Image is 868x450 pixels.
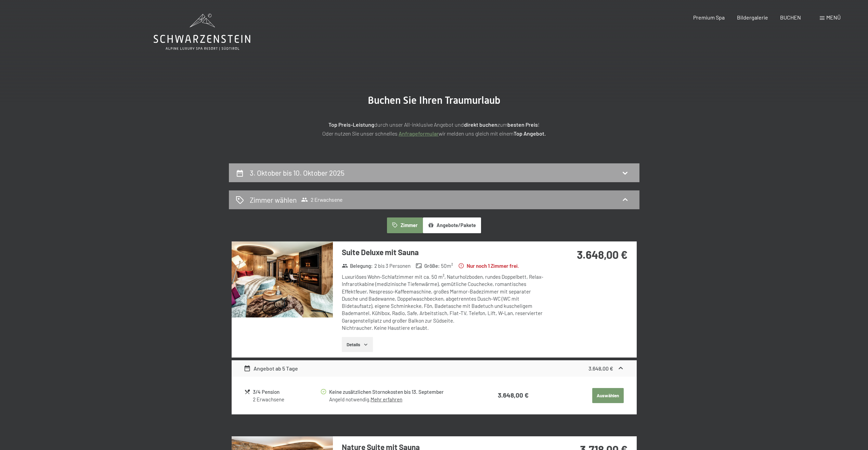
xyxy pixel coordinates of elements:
a: Bildergalerie [737,14,768,21]
div: Angebot ab 5 Tage [244,364,298,373]
strong: 3.648,00 € [588,365,613,372]
h3: Suite Deluxe mit Sauna [342,247,545,258]
strong: Nur noch 1 Zimmer frei. [458,262,519,270]
button: Angebote/Pakete [423,217,481,233]
button: Auswählen [592,388,624,403]
h2: Zimmer wählen [250,195,297,205]
span: Buchen Sie Ihren Traumurlaub [368,94,501,106]
h2: 3. Oktober bis 10. Oktober 2025 [250,168,345,177]
a: Mehr erfahren [371,396,402,402]
span: Menü [826,14,841,21]
div: Angeld notwendig. [329,396,471,403]
button: Details [342,337,373,352]
div: Angebot ab 5 Tage3.648,00 € [232,360,637,377]
img: mss_renderimg.php [232,241,333,317]
strong: besten Preis [507,121,538,128]
a: Anfrageformular [399,130,439,137]
strong: Größe : [416,262,440,270]
a: Premium Spa [693,14,725,21]
div: Keine zusätzlichen Stornokosten bis 13. September [329,388,471,396]
div: Luxuriöses Wohn-Schlafzimmer mit ca. 50 m², Naturholzboden, rundes Doppelbett, Relax-Infrarotkabi... [342,273,545,332]
button: Zimmer [387,217,423,233]
strong: 3.648,00 € [498,391,529,399]
strong: Top Preis-Leistung [328,121,374,128]
strong: 3.648,00 € [577,248,627,261]
strong: Belegung : [342,262,373,270]
p: durch unser All-inklusive Angebot und zum ! Oder nutzen Sie unser schnelles wir melden uns gleich... [263,120,605,138]
strong: Top Angebot. [514,130,546,137]
span: 2 bis 3 Personen [374,262,411,270]
a: BUCHEN [780,14,801,21]
div: 3/4 Pension [253,388,320,396]
strong: direkt buchen [464,121,497,128]
span: 50 m² [441,262,453,270]
div: 2 Erwachsene [253,396,320,403]
span: 2 Erwachsene [301,196,342,203]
